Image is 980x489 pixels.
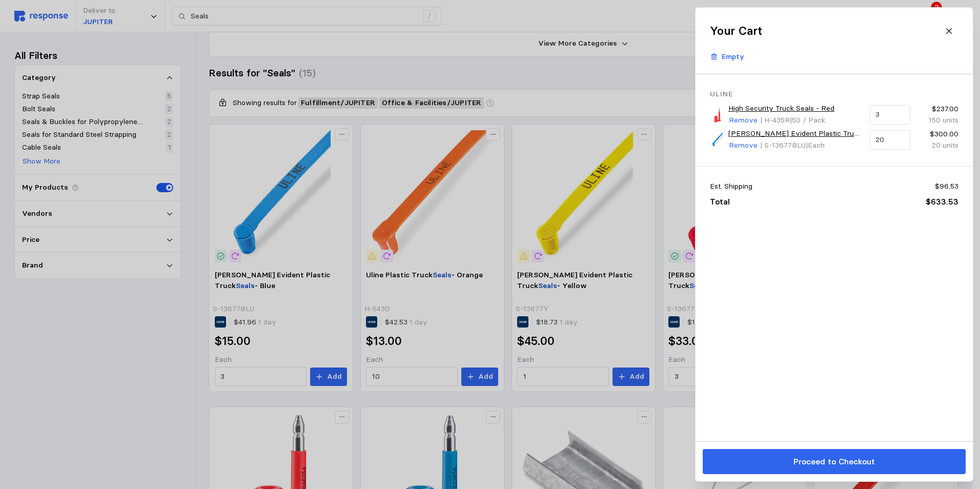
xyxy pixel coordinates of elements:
img: S-13677BLU [710,132,725,147]
p: 20 units [917,140,958,151]
span: | 50 / Pack [789,115,825,125]
button: Proceed to Checkout [703,449,966,474]
input: Qty [875,131,904,149]
span: | Each [805,140,824,150]
p: $96.53 [934,181,958,192]
p: $300.00 [917,129,958,140]
p: Est. Shipping [710,181,752,192]
p: 150 units [917,115,958,126]
p: Remove [729,115,758,126]
button: Empty [704,47,750,67]
p: Empty [722,51,744,63]
p: $633.53 [925,195,958,208]
p: Remove [729,140,758,151]
a: High Security Truck Seals - Red [728,103,834,114]
button: Remove [728,139,758,152]
p: $237.00 [917,104,958,115]
span: | H-435R [760,115,789,125]
p: Total [710,195,730,208]
p: Proceed to Checkout [793,455,874,468]
p: Uline [710,89,958,100]
span: | S-13677BLU [760,140,805,150]
img: H-435R [710,108,725,123]
h2: Your Cart [710,23,762,39]
button: Remove [728,114,758,127]
input: Qty [875,106,904,124]
a: [PERSON_NAME] Evident Plastic Truck Seals - Blue [728,128,863,139]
